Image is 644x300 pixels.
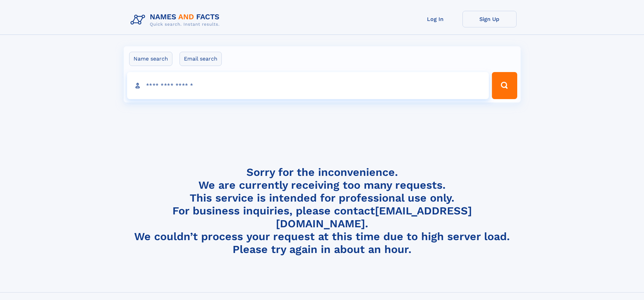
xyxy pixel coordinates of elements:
[127,72,489,99] input: search input
[128,166,517,256] h4: Sorry for the inconvenience. We are currently receiving too many requests. This service is intend...
[276,204,472,230] a: [EMAIL_ADDRESS][DOMAIN_NAME]
[408,11,462,27] a: Log In
[492,72,517,99] button: Search Button
[129,52,172,66] label: Name search
[128,11,225,29] img: Logo Names and Facts
[462,11,517,27] a: Sign Up
[180,52,222,66] label: Email search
